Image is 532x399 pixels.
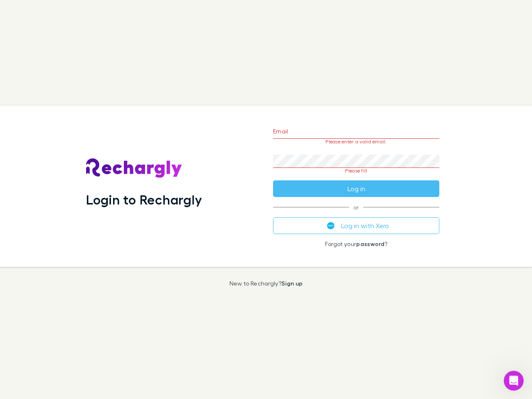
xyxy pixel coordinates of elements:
[273,139,439,145] p: Please enter a valid email.
[356,240,384,247] a: password
[504,371,524,391] iframe: Intercom live chat
[273,207,439,207] span: or
[327,222,335,229] img: Xero's logo
[281,280,303,287] a: Sign up
[229,280,303,287] p: New to Rechargly?
[273,168,439,174] p: Please fill
[273,180,439,197] button: Log in
[86,158,182,178] img: Rechargly's Logo
[273,241,439,247] p: Forgot your ?
[86,192,202,207] h1: Login to Rechargly
[273,217,439,234] button: Log in with Xero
